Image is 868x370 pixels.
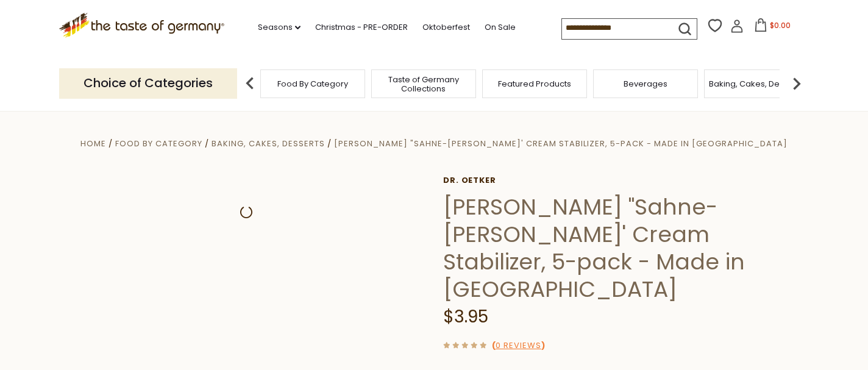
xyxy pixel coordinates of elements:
[492,340,545,351] span: ( )
[258,21,301,34] a: Seasons
[277,79,348,88] a: Food By Category
[624,79,667,88] a: Beverages
[443,193,800,303] h1: [PERSON_NAME] "Sahne-[PERSON_NAME]' Cream Stabilizer, 5-pack - Made in [GEOGRAPHIC_DATA]
[375,75,472,93] a: Taste of Germany Collections
[115,138,202,149] a: Food By Category
[212,138,325,149] a: Baking, Cakes, Desserts
[80,138,106,149] a: Home
[238,71,262,96] img: previous arrow
[770,20,791,30] span: $0.00
[485,21,516,34] a: On Sale
[334,138,788,149] a: [PERSON_NAME] "Sahne-[PERSON_NAME]' Cream Stabilizer, 5-pack - Made in [GEOGRAPHIC_DATA]
[422,21,470,34] a: Oktoberfest
[315,21,408,34] a: Christmas - PRE-ORDER
[784,71,809,96] img: next arrow
[746,18,798,37] button: $0.00
[443,305,488,329] span: $3.95
[59,68,237,98] p: Choice of Categories
[709,79,803,88] a: Baking, Cakes, Desserts
[498,79,571,88] a: Featured Products
[496,340,541,352] a: 0 Reviews
[443,176,800,185] a: Dr. Oetker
